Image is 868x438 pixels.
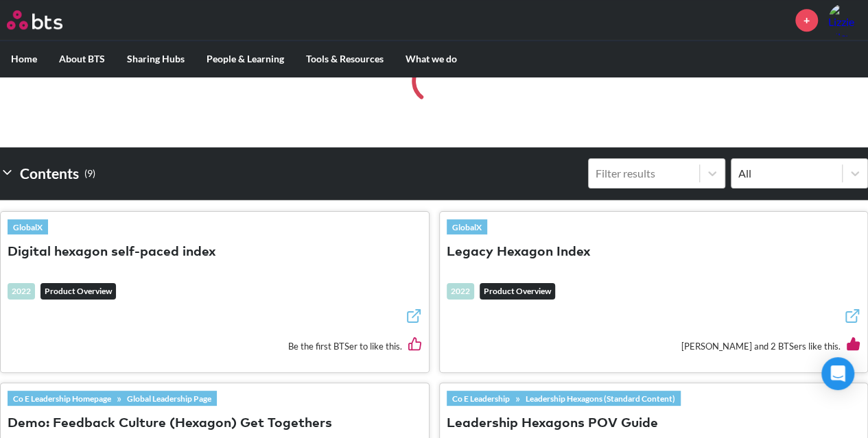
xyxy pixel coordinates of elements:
label: Sharing Hubs [116,41,196,77]
a: Profile [828,3,861,36]
div: Be the first BTSer to like this. [8,327,422,365]
a: GlobalX [447,219,487,234]
a: External link [844,308,860,328]
label: About BTS [48,41,116,77]
button: Digital hexagon self-paced index [8,243,216,262]
a: External link [406,308,422,328]
small: ( 9 ) [84,165,95,183]
div: All [738,166,835,181]
div: Filter results [596,166,692,181]
a: Co E Leadership [447,391,515,406]
button: Legacy Hexagon Index [447,243,591,262]
div: » [447,391,681,406]
em: Product Overview [480,283,555,300]
div: [PERSON_NAME] and 2 BTSers like this. [447,327,861,365]
button: Demo: Feedback Culture (Hexagon) Get Togethers [8,415,332,433]
label: What we do [395,41,468,77]
div: 2022 [8,283,35,300]
label: People & Learning [196,41,295,77]
a: + [795,9,818,32]
div: Open Intercom Messenger [821,357,854,390]
button: Leadership Hexagons POV Guide [447,415,658,433]
div: 2022 [447,283,474,300]
a: Leadership Hexagons (Standard Content) [520,391,681,406]
img: Lizzie Riley [828,3,861,36]
img: BTS Logo [7,10,62,29]
label: Tools & Resources [295,41,395,77]
a: Go home [7,10,88,29]
a: Global Leadership Page [121,391,217,406]
em: Product Overview [40,283,116,300]
a: Co E Leadership Homepage [8,391,117,406]
a: GlobalX [8,219,48,234]
div: » [8,391,217,406]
